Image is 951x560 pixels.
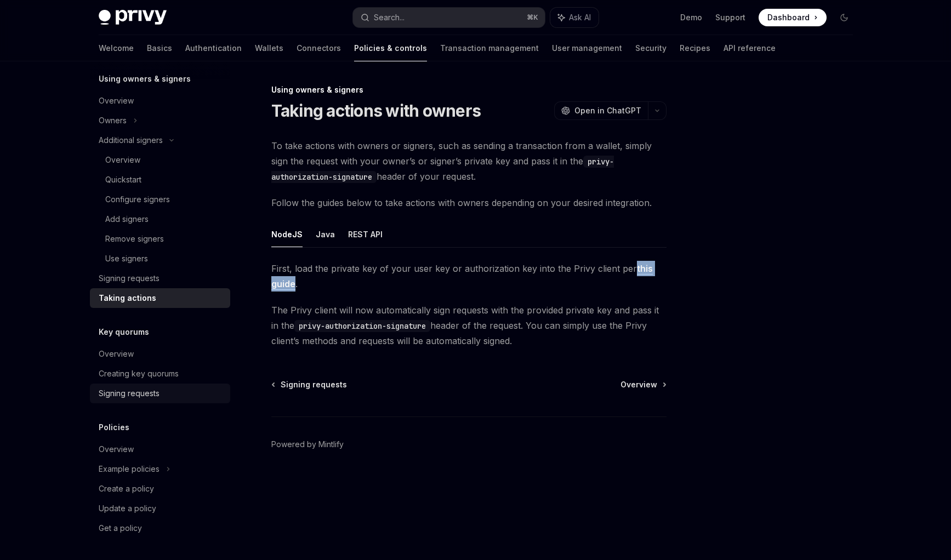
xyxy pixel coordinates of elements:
a: Signing requests [90,384,230,403]
div: Taking actions [99,292,156,305]
a: Wallets [255,35,283,61]
div: Configure signers [105,193,170,206]
button: Java [316,221,335,247]
div: Signing requests [99,272,160,285]
a: User management [552,35,622,61]
a: Recipes [680,35,710,61]
div: Overview [105,153,140,167]
a: Signing requests [90,268,230,288]
a: Quickstart [90,170,230,190]
div: Overview [99,347,134,361]
a: Overview [90,344,230,364]
a: Creating key quorums [90,364,230,384]
h5: Policies [99,421,129,434]
button: Open in ChatGPT [554,101,648,120]
span: Follow the guides below to take actions with owners depending on your desired integration. [271,195,667,210]
a: Dashboard [759,9,827,26]
div: Using owners & signers [271,84,667,95]
div: Search... [374,11,405,24]
button: Ask AI [550,8,599,27]
a: Configure signers [90,190,230,209]
div: Signing requests [99,387,160,400]
span: Overview [620,379,657,390]
span: The Privy client will now automatically sign requests with the provided private key and pass it i... [271,302,667,348]
button: Search...⌘K [353,8,545,27]
div: Use signers [105,252,148,265]
a: Overview [620,379,665,390]
span: Dashboard [767,12,810,23]
a: Support [715,12,745,23]
a: Overview [90,150,230,170]
a: Basics [147,35,172,61]
div: Additional signers [99,134,163,147]
a: Authentication [185,35,242,61]
h5: Using owners & signers [99,72,191,85]
div: Update a policy [99,502,156,515]
a: Signing requests [272,379,347,390]
a: Add signers [90,209,230,229]
div: Remove signers [105,232,164,245]
a: Security [635,35,667,61]
div: Overview [99,443,134,456]
code: privy-authorization-signature [294,320,430,332]
img: dark logo [99,10,167,25]
a: Taking actions [90,288,230,308]
span: To take actions with owners or signers, such as sending a transaction from a wallet, simply sign ... [271,138,667,184]
div: Add signers [105,213,149,226]
a: Use signers [90,249,230,268]
h1: Taking actions with owners [271,101,481,121]
div: Quickstart [105,173,141,186]
div: Creating key quorums [99,367,179,380]
a: Connectors [297,35,341,61]
a: Overview [90,91,230,111]
a: Policies & controls [354,35,427,61]
a: Overview [90,439,230,459]
a: Get a policy [90,518,230,538]
button: NodeJS [271,221,303,247]
div: Create a policy [99,482,154,495]
div: Overview [99,94,134,107]
a: API reference [724,35,776,61]
a: Remove signers [90,229,230,249]
button: REST API [348,221,383,247]
a: Update a policy [90,499,230,518]
div: Owners [99,114,127,127]
span: Signing requests [281,379,347,390]
a: Demo [680,12,702,23]
span: First, load the private key of your user key or authorization key into the Privy client per . [271,261,667,292]
h5: Key quorums [99,325,149,339]
button: Toggle dark mode [835,9,853,26]
div: Get a policy [99,522,142,535]
a: Create a policy [90,479,230,499]
span: ⌘ K [527,13,538,22]
a: Powered by Mintlify [271,439,344,450]
a: Transaction management [440,35,539,61]
div: Example policies [99,462,160,476]
a: Welcome [99,35,134,61]
span: Open in ChatGPT [574,105,641,116]
span: Ask AI [569,12,591,23]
